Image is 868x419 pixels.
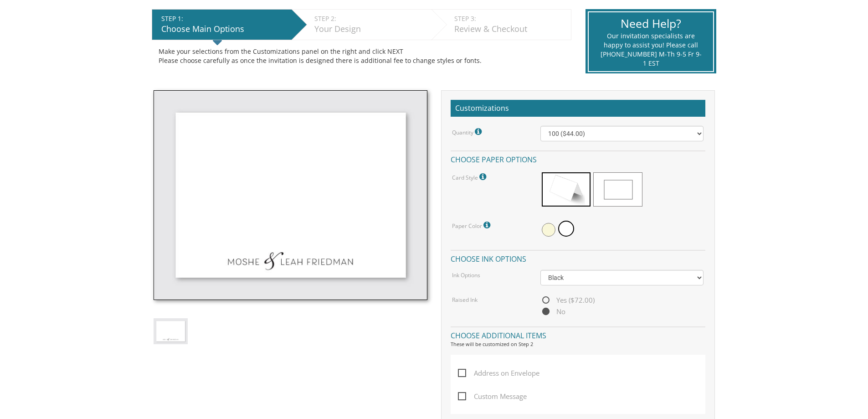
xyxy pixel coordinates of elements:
[600,16,702,32] div: Need Help?
[540,306,565,317] span: No
[451,250,705,266] h4: Choose ink options
[600,31,702,68] div: Our invitation specialists are happy to assist you! Please call [PHONE_NUMBER] M-Th 9-5 Fr 9-1 EST
[154,318,188,344] img: style-3-single.jpg
[454,23,566,35] div: Review & Checkout
[452,271,480,279] label: Ink Options
[161,14,287,23] div: STEP 1:
[154,90,427,300] img: style-3-single.jpg
[458,367,539,379] span: Address on Envelope
[458,391,527,402] span: Custom Message
[452,296,478,304] label: Raised Ink
[451,341,705,348] div: These will be customized on Step 2
[314,14,427,23] div: STEP 2:
[452,171,488,183] label: Card Style
[812,362,868,405] iframe: chat widget
[454,14,566,23] div: STEP 3:
[452,126,484,138] label: Quantity
[451,100,705,117] h2: Customizations
[540,295,595,306] span: Yes ($72.00)
[451,150,705,166] h4: Choose paper options
[452,219,493,231] label: Paper Color
[159,47,565,65] div: Make your selections from the Customizations panel on the right and click NEXT Please choose care...
[451,326,705,342] h4: Choose additional items
[314,23,427,35] div: Your Design
[161,23,287,35] div: Choose Main Options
